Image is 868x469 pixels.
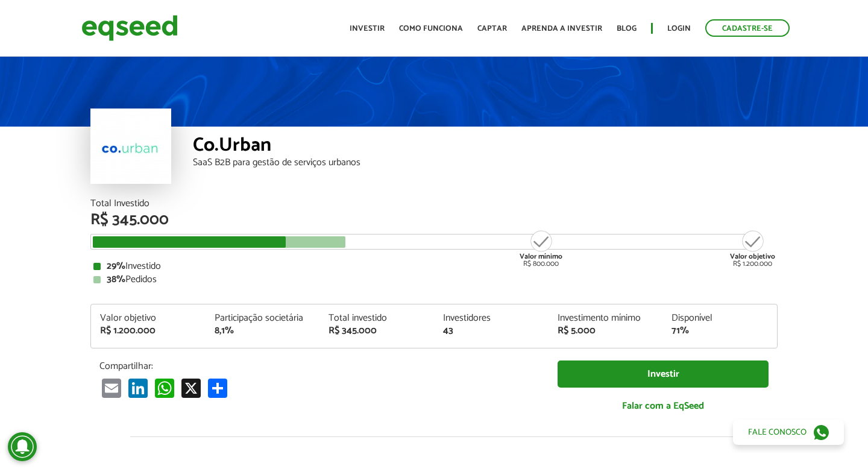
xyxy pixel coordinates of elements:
strong: 29% [107,258,125,274]
strong: Valor objetivo [730,251,775,262]
div: Investimento mínimo [558,313,654,323]
div: 8,1% [215,326,311,336]
a: Login [667,25,691,33]
div: Investido [93,262,775,271]
div: Co.Urban [193,136,778,158]
p: Compartilhar: [99,360,539,372]
a: LinkedIn [126,378,150,398]
img: EqSeed [81,12,178,44]
a: Fale conosco [733,420,844,445]
a: Falar com a EqSeed [558,394,769,418]
div: R$ 5.000 [558,326,654,336]
div: R$ 800.000 [518,229,564,268]
a: Email [99,378,124,398]
a: Captar [477,25,507,33]
div: Valor objetivo [100,313,197,323]
div: Participação societária [215,313,311,323]
div: R$ 1.200.000 [730,229,775,268]
a: X [179,378,203,398]
a: Share [206,378,230,398]
div: Disponível [671,313,768,323]
div: Total investido [329,313,425,323]
a: WhatsApp [153,378,177,398]
a: Investir [558,360,769,388]
div: 71% [671,326,768,336]
div: R$ 345.000 [329,326,425,336]
a: Blog [617,25,637,33]
div: R$ 1.200.000 [100,326,197,336]
a: Como funciona [399,25,463,33]
strong: Valor mínimo [520,251,562,262]
div: 43 [443,326,539,336]
a: Aprenda a investir [521,25,602,33]
a: Investir [350,25,385,33]
div: SaaS B2B para gestão de serviços urbanos [193,158,778,168]
div: Investidores [443,313,539,323]
div: Total Investido [90,199,778,209]
div: R$ 345.000 [90,212,778,228]
div: Pedidos [93,275,775,285]
a: Cadastre-se [705,19,790,37]
strong: 38% [107,271,125,288]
